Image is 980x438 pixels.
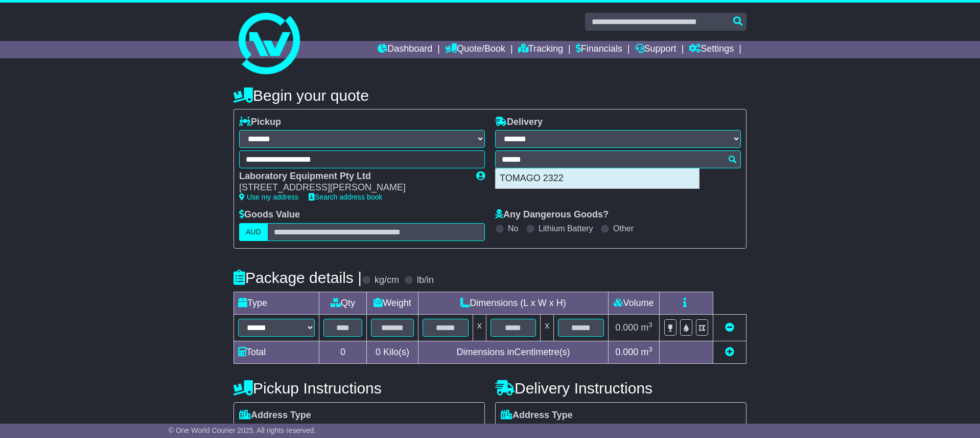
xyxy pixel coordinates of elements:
[417,275,434,286] label: lb/in
[239,223,268,241] label: AUD
[234,341,319,363] td: Total
[641,322,652,333] span: m
[689,41,734,58] a: Settings
[234,87,746,104] h4: Begin your quote
[539,224,593,233] label: Lithium Battery
[239,209,300,221] label: Goods Value
[309,193,382,201] a: Search address book
[648,345,652,353] sup: 3
[496,169,699,188] div: TOMAGO 2322
[418,292,608,314] td: Dimensions (L x W x H)
[239,193,298,201] a: Use my address
[234,380,485,397] h4: Pickup Instructions
[418,341,608,363] td: Dimensions in Centimetre(s)
[375,275,399,286] label: kg/cm
[495,117,543,128] label: Delivery
[613,224,634,233] label: Other
[641,347,652,357] span: m
[239,117,281,128] label: Pickup
[615,347,638,357] span: 0.000
[648,321,652,328] sup: 3
[234,292,319,314] td: Type
[445,41,505,58] a: Quote/Book
[615,322,638,333] span: 0.000
[635,41,676,58] a: Support
[725,322,734,333] a: Remove this item
[501,410,573,421] label: Address Type
[725,347,734,357] a: Add new item
[234,269,362,286] h4: Package details |
[319,341,367,363] td: 0
[495,150,741,168] typeahead: Please provide city
[239,182,466,193] div: [STREET_ADDRESS][PERSON_NAME]
[608,292,659,314] td: Volume
[495,209,609,221] label: Any Dangerous Goods?
[239,410,311,421] label: Address Type
[367,341,418,363] td: Kilo(s)
[239,171,466,182] div: Laboratory Equipment Pty Ltd
[376,347,381,357] span: 0
[508,224,518,233] label: No
[169,426,316,434] span: © One World Courier 2025. All rights reserved.
[367,292,418,314] td: Weight
[319,292,367,314] td: Qty
[576,41,622,58] a: Financials
[541,314,554,341] td: x
[495,380,746,397] h4: Delivery Instructions
[518,41,563,58] a: Tracking
[378,41,432,58] a: Dashboard
[473,314,486,341] td: x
